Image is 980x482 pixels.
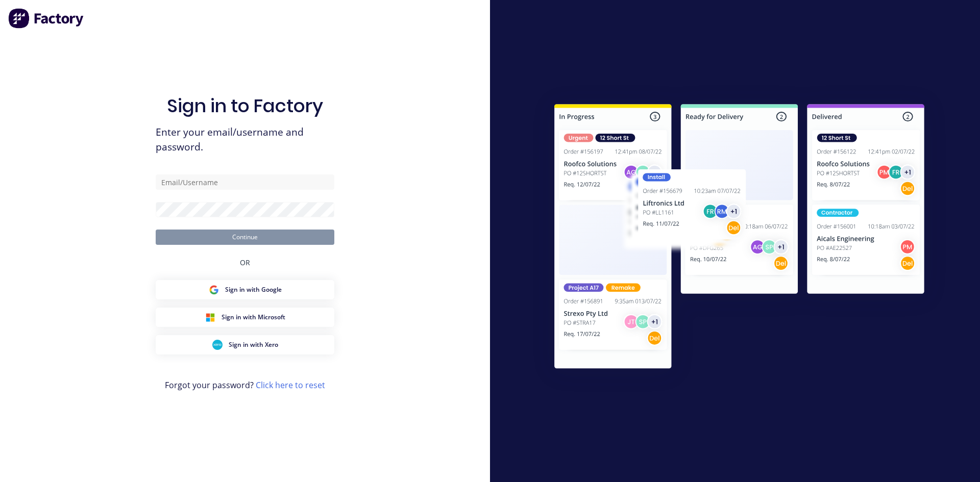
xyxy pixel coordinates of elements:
button: Google Sign inSign in with Google [156,280,334,299]
h1: Sign in to Factory [167,95,323,117]
img: Xero Sign in [212,340,223,350]
span: Sign in with Microsoft [222,313,285,322]
span: Sign in with Xero [229,340,278,349]
button: Xero Sign inSign in with Xero [156,335,334,354]
a: Click here to reset [256,379,325,391]
button: Continue [156,230,334,245]
span: Forgot your password? [165,379,325,391]
img: Factory [8,8,85,29]
div: OR [240,245,250,280]
img: Google Sign in [209,285,219,295]
span: Sign in with Google [225,285,282,294]
input: Email/Username [156,174,334,190]
img: Sign in [532,84,947,393]
span: Enter your email/username and password. [156,125,334,155]
img: Microsoft Sign in [205,312,215,322]
button: Microsoft Sign inSign in with Microsoft [156,308,334,327]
